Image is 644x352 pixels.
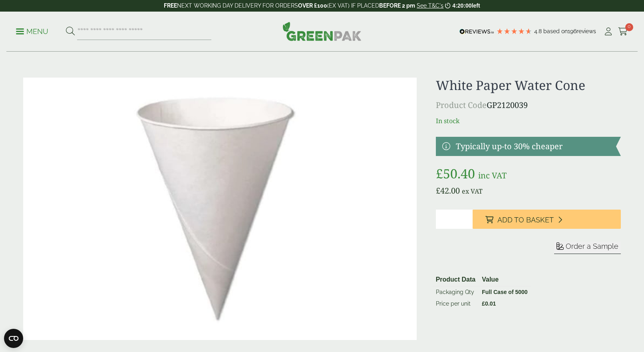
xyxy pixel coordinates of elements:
p: GP2120039 [436,99,621,111]
button: Order a Sample [554,242,621,254]
span: inc VAT [478,170,507,181]
a: Menu [16,27,48,35]
span: Order a Sample [566,242,618,250]
a: 0 [618,26,628,38]
div: 4.79 Stars [496,28,532,35]
span: 4.8 [534,28,543,34]
span: £ [436,165,443,182]
i: Cart [618,28,628,36]
span: ex VAT [462,187,483,196]
span: Based on [543,28,568,34]
strong: BEFORE 2 pm [379,2,415,9]
span: Product Code [436,100,487,110]
h1: White Paper Water Cone [436,78,621,93]
button: Open CMP widget [4,329,23,348]
span: £ [482,300,485,307]
span: left [472,2,480,9]
bdi: 0.01 [482,300,496,307]
th: Value [479,273,531,286]
bdi: 50.40 [436,165,475,182]
bdi: 42.00 [436,185,460,196]
th: Product Data [433,273,479,286]
span: 0 [625,23,633,31]
p: In stock [436,116,621,126]
span: Add to Basket [497,216,554,224]
a: See T&C's [417,2,443,9]
td: Price per unit [433,298,479,310]
span: 196 [568,28,576,34]
span: £ [436,185,440,196]
img: 2120039 White Paper Water Cone 4oz [23,78,417,340]
strong: Full Case of 5000 [482,289,527,295]
img: GreenPak Supplies [282,22,362,41]
span: 4:20:00 [452,2,471,9]
p: Menu [16,27,48,36]
strong: OVER £100 [298,2,327,9]
button: Add to Basket [473,210,621,229]
strong: FREE [164,2,177,9]
span: reviews [576,28,596,34]
img: REVIEWS.io [459,29,494,34]
i: My Account [603,28,613,36]
td: Packaging Qty [433,286,479,298]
